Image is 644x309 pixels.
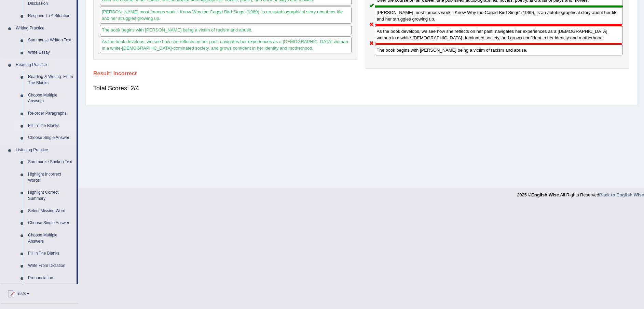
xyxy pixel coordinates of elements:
div: Total Scores: 2/4 [93,80,629,96]
a: Respond To A Situation [25,10,77,22]
div: 2025 © All Rights Reserved [517,188,644,198]
a: Fill In The Blanks [25,120,77,132]
a: Writing Practice [13,22,77,35]
div: The book begins with [PERSON_NAME] being a victim of racism and abuse. [100,25,352,35]
div: The book begins with [PERSON_NAME] being a victim of racism and abuse. [375,44,623,55]
a: Re-order Paragraphs [25,107,77,120]
a: Choose Single Answer [25,132,77,144]
div: [PERSON_NAME] most famous work 'l Know Why the Caged Bird Sings' (1969), is an autobiographical s... [100,7,352,24]
a: Summarize Spoken Text [25,156,77,168]
a: Write Essay [25,47,77,59]
a: Choose Multiple Answers [25,89,77,107]
a: Pronunciation [25,272,77,284]
a: Tests [0,284,78,301]
a: Reading Practice [13,59,77,71]
a: Highlight Correct Summary [25,186,77,205]
a: Select Missing Word [25,205,77,217]
div: [PERSON_NAME] most famous work 'l Know Why the Caged Bird Sings' (1969), is an autobiographical s... [375,7,623,25]
a: Choose Single Answer [25,217,77,229]
a: Choose Multiple Answers [25,229,77,247]
a: Fill In The Blanks [25,247,77,260]
h4: Result: [93,70,629,77]
div: As the book develops, we see how she reflects on her past, navigates her experiences as a [DEMOGR... [100,36,352,53]
div: As the book develops, we see how she reflects on her past, navigates her experiences as a [DEMOGR... [375,25,623,44]
strong: English Wise. [531,192,560,197]
a: Summarize Written Text [25,34,77,47]
a: Reading & Writing: Fill In The Blanks [25,71,77,89]
a: Write From Dictation [25,260,77,272]
a: Back to English Wise [599,192,644,197]
a: Listening Practice [13,144,77,156]
a: Highlight Incorrect Words [25,168,77,186]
